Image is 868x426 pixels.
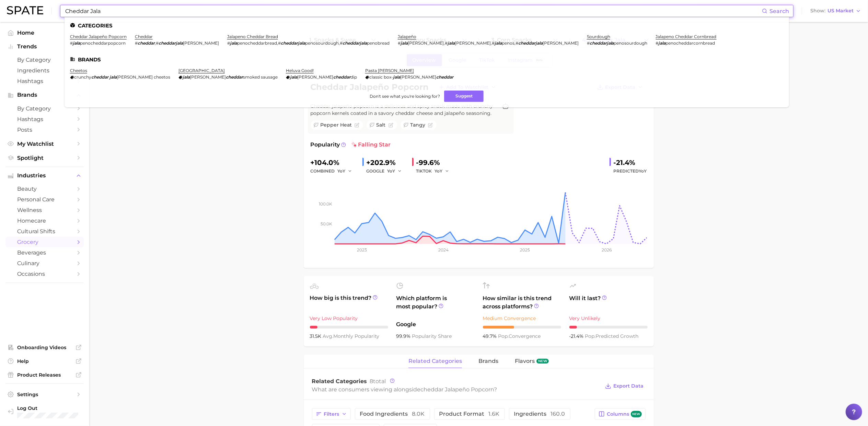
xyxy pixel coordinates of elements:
[230,40,237,46] em: jala
[416,167,454,175] div: TIKTOK
[614,383,644,389] span: Export Data
[370,378,373,384] span: 8
[226,74,243,80] em: cheddar
[323,333,334,339] abbr: average
[80,40,126,46] span: penocheddarpopcorn
[338,168,346,174] span: YoY
[286,68,314,73] a: heluva good!
[5,42,84,52] button: Trends
[809,7,863,15] button: ShowUS Market
[17,29,72,36] span: Home
[17,44,72,50] span: Trends
[310,314,388,322] div: Very Low Popularity
[601,247,611,252] tspan: 2026
[135,34,153,39] a: cheddar
[17,249,72,256] span: beverages
[17,116,72,122] span: Hashtags
[311,167,357,175] div: combined
[17,186,72,192] span: beauty
[333,74,350,80] em: cheddar
[631,411,642,417] span: new
[483,294,561,311] span: How similar is this trend across platforms?
[614,40,648,46] span: penosourdough
[656,34,717,39] a: jalapeno cheddar cornbread
[828,9,854,13] span: US Market
[569,326,648,329] div: 1 / 10
[607,411,641,417] span: Columns
[178,68,225,73] a: [GEOGRAPHIC_DATA]
[237,40,277,46] span: penocheddarbread
[312,408,351,420] button: Filters
[412,333,452,339] span: popularity share
[17,271,72,277] span: occasions
[297,74,333,80] span: [PERSON_NAME]
[324,411,339,417] span: Filters
[159,40,183,46] em: cheddarjala
[138,40,155,46] em: cheddar
[5,153,84,163] a: Spotlight
[340,40,343,46] span: #
[401,40,408,46] em: jala
[357,247,367,252] tspan: 2023
[17,78,72,84] span: Hashtags
[17,358,72,364] span: Help
[393,74,400,80] em: jala
[590,40,614,46] em: cheddarjala
[489,411,500,417] span: 1.6k
[492,40,495,46] span: #
[305,40,339,46] span: penosourdough
[398,40,579,46] div: , , ,
[17,405,101,411] span: Log Out
[360,411,425,417] span: food ingredients
[17,173,72,179] span: Industries
[365,68,414,73] a: pasta [PERSON_NAME]
[109,74,117,80] em: jala
[5,55,84,65] a: by Category
[5,65,84,76] a: Ingredients
[396,320,475,329] span: Google
[5,205,84,215] a: wellness
[227,40,230,46] span: #
[666,40,715,46] span: penocheddarcornbread
[17,57,72,63] span: by Category
[498,333,541,339] span: convergence
[5,215,84,226] a: homecare
[498,333,509,339] abbr: popularity index
[387,168,395,174] span: YoY
[408,40,444,46] span: [PERSON_NAME]
[290,74,297,80] em: jala
[543,40,579,46] span: [PERSON_NAME]
[351,142,357,147] img: falling star
[387,167,402,175] button: YoY
[5,194,84,205] a: personal care
[585,333,639,339] span: predicted growth
[5,76,84,86] a: Hashtags
[5,103,84,114] a: by Category
[5,90,84,100] button: Brands
[311,141,340,149] span: Popularity
[569,314,648,322] div: Very Unlikely
[445,40,448,46] span: #
[70,23,784,28] li: Categories
[514,411,565,417] span: ingredients
[7,6,43,14] img: SPATE
[17,228,72,235] span: cultural shifts
[183,74,190,80] em: jala
[73,40,80,46] em: jala
[5,226,84,237] a: cultural shifts
[323,333,380,339] span: monthly popularity
[367,40,390,46] span: penobread
[17,239,72,245] span: grocery
[135,40,219,46] div: ,
[518,40,543,46] em: cheddarjala
[520,247,530,252] tspan: 2025
[478,358,498,364] span: brands
[74,74,91,80] span: crunchy
[436,74,453,80] em: cheddar
[5,170,84,181] button: Industries
[448,40,455,46] em: jala
[516,40,518,46] span: #
[495,40,502,46] em: jala
[435,168,443,174] span: YoY
[91,74,108,80] em: cheddar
